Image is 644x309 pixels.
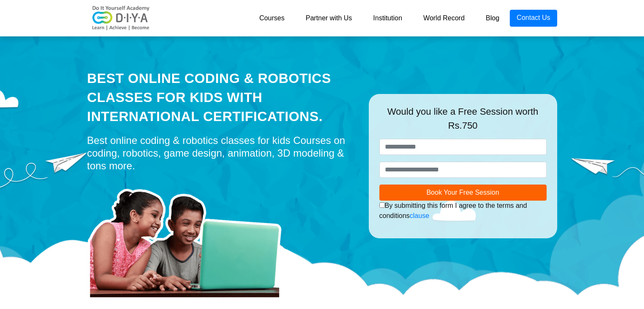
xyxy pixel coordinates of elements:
[87,177,290,299] img: home-prod.png
[426,189,499,196] span: Book Your Free Session
[87,6,155,31] img: logo-v2.png
[413,10,475,27] a: World Record
[379,105,547,139] div: Would you like a Free Session worth Rs.750
[510,10,557,27] a: Contact Us
[249,10,295,27] a: Courses
[87,134,356,172] div: Best online coding & robotics classes for kids Courses on coding, robotics, game design, animatio...
[379,201,547,221] div: By submitting this form I agree to the terms and conditions
[295,10,362,27] a: Partner with Us
[87,69,356,126] div: Best Online Coding & Robotics Classes for kids with International Certifications.
[379,185,547,201] button: Book Your Free Session
[410,212,429,219] a: clause
[362,10,412,27] a: Institution
[475,10,510,27] a: Blog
